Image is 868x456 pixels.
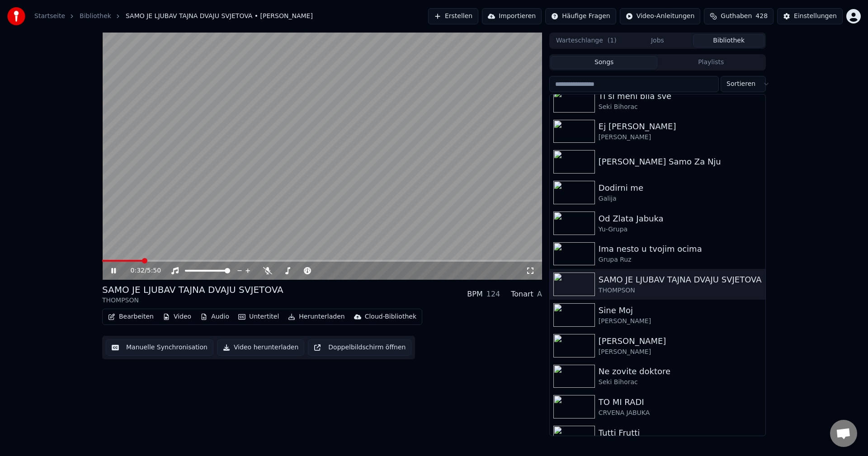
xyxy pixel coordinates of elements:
div: Tutti Frutti [599,427,762,439]
nav: breadcrumb [34,12,313,21]
button: Video [159,310,195,323]
div: Cloud-Bibliothek [365,312,416,321]
div: Galija [599,194,762,203]
div: [PERSON_NAME] Samo Za Nju [599,155,762,168]
div: Sine Moj [599,304,762,317]
button: Warteschlange [551,34,622,47]
button: Audio [197,310,233,323]
div: Yu-Grupa [599,225,762,234]
div: [PERSON_NAME] [599,348,762,357]
button: Playlists [657,56,764,69]
span: 0:32 [131,266,145,275]
button: Herunterladen [284,310,348,323]
div: THOMPSON [599,286,762,295]
div: / [131,266,152,275]
span: Sortieren [726,80,755,89]
div: Dodirni me [599,182,762,194]
button: Video herunterladen [217,339,304,356]
div: SAMO JE LJUBAV TAJNA DVAJU SVJETOVA [599,273,762,286]
span: 428 [755,12,768,21]
button: Guthaben428 [704,8,774,24]
div: TO MI RADI [599,396,762,409]
div: [PERSON_NAME] [599,317,762,326]
span: Guthaben [721,12,752,21]
button: Doppelbildschirm öffnen [308,339,411,356]
span: 5:50 [147,266,161,275]
button: Bearbeiten [104,310,157,323]
div: Seki Bihorac [599,378,762,387]
button: Jobs [622,34,693,47]
div: Grupa Ruz [599,255,762,264]
div: Ti si meni bila sve [599,90,762,103]
div: Od Zlata Jabuka [599,212,762,225]
button: Bibliothek [693,34,764,47]
div: THOMPSON [102,296,283,305]
div: Ej [PERSON_NAME] [599,120,762,133]
div: CRVENA JABUKA [599,409,762,418]
button: Video-Anleitungen [620,8,701,24]
button: Erstellen [428,8,478,24]
img: youka [7,7,25,25]
div: SAMO JE LJUBAV TAJNA DVAJU SVJETOVA [102,283,283,296]
button: Importieren [482,8,542,24]
span: ( 1 ) [608,36,617,45]
div: [PERSON_NAME] [599,133,762,142]
div: BPM [467,289,482,300]
div: [PERSON_NAME] [599,335,762,348]
button: Untertitel [235,310,283,323]
div: 124 [486,289,500,300]
span: SAMO JE LJUBAV TAJNA DVAJU SVJETOVA • [PERSON_NAME] [126,12,313,21]
div: A [537,289,542,300]
a: Bibliothek [80,12,111,21]
div: Einstellungen [794,12,837,21]
div: Chat öffnen [830,420,857,447]
a: Startseite [34,12,65,21]
div: Seki Bihorac [599,103,762,112]
div: Ima nesto u tvojim ocima [599,243,762,255]
button: Einstellungen [777,8,843,24]
div: Tonart [511,289,533,300]
button: Manuelle Synchronisation [106,339,213,356]
div: Ne zovite doktore [599,365,762,378]
button: Häufige Fragen [545,8,616,24]
button: Songs [551,56,658,69]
